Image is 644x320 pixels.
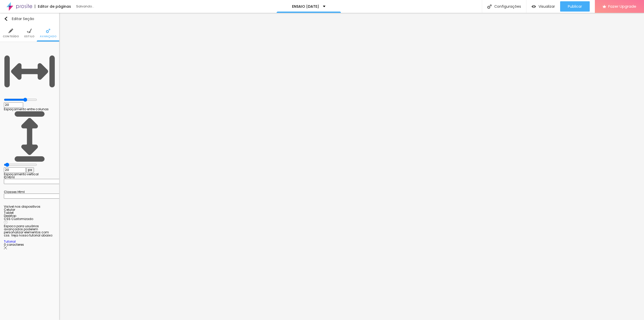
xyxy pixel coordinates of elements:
[40,35,56,38] span: Avançado
[46,29,50,33] img: Icone
[4,17,8,21] img: Icone
[532,4,536,9] img: view-1.svg
[4,225,55,243] div: Espaco para usuários avançados poderem personalizar elementos com css. Veja nosso tutorial abaixo:
[8,29,13,33] img: Icone
[4,108,55,111] div: Espaçamento entre colunas
[4,190,55,194] div: Classes Html
[4,207,15,212] span: Celular
[76,5,135,8] div: Salvando...
[4,214,16,218] span: Desktop
[4,176,55,179] div: ID Html
[24,35,34,38] span: Estilo
[487,4,492,9] img: Icone
[292,5,319,8] p: ENSAIO [DATE]
[4,173,55,176] div: Espaçamento vertical
[4,211,14,215] span: Tablet
[4,217,55,221] div: CSS Customizado
[4,46,55,97] img: Icone
[4,246,7,249] img: Icone
[26,167,34,173] button: px
[27,29,32,33] img: Icone
[526,1,560,12] button: Visualizar
[560,1,590,12] button: Publicar
[4,205,55,208] div: Visível nos dispositivos
[59,13,644,320] iframe: Editor
[568,4,582,8] span: Publicar
[608,4,636,8] span: Fazer Upgrade
[3,35,19,38] span: Conteúdo
[4,17,34,21] div: Editar Seção
[4,221,7,224] img: Icone
[4,111,55,162] img: Icone
[539,4,555,8] span: Visualizar
[35,5,71,8] div: Editor de páginas
[4,243,55,250] div: 0 caracteres
[4,239,16,244] a: Tutorial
